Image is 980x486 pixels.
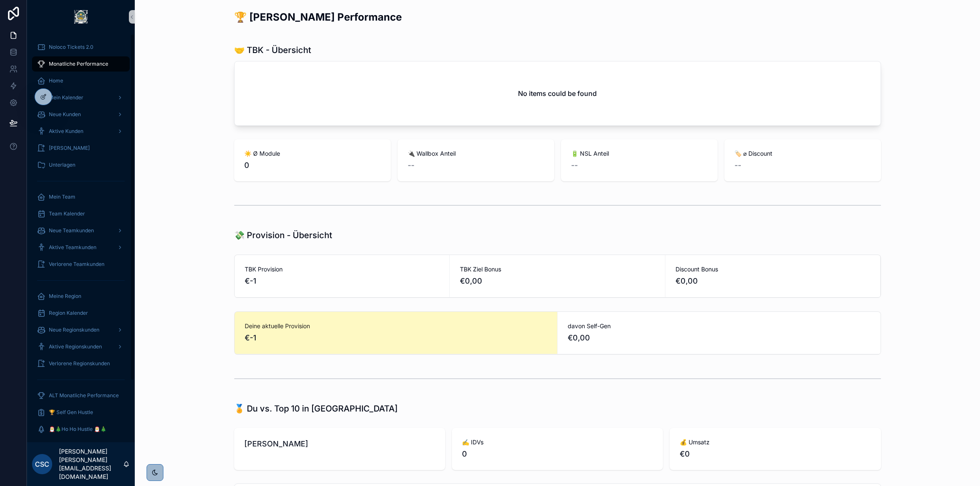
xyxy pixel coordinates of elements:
span: Home [49,77,63,84]
span: ✍️ IDVs [462,438,653,446]
span: Neue Kunden [49,111,81,118]
span: Team Kalender [49,210,85,217]
a: Region Kalender [32,305,130,321]
span: €-1 [245,332,547,344]
a: Team Kalender [32,206,130,221]
span: Verlorene Regionskunden [49,360,110,367]
a: Monatliche Performance [32,56,130,72]
a: 🎅🎄Ho Ho Hustle 🎅🎄 [32,422,130,437]
img: App logo [74,10,88,24]
a: ALT Monatliche Performance [32,388,130,403]
a: Meine Region [32,289,130,304]
span: Unterlagen [49,162,75,168]
a: 🏆 Self Gen Hustle [32,405,130,420]
span: 🔋 NSL Anteil [571,149,708,158]
span: Neue Regionskunden [49,327,99,333]
span: -- [571,159,578,171]
span: davon Self-Gen [568,322,871,330]
span: TBK Ziel Bonus [460,265,655,274]
span: €0,00 [460,275,655,287]
a: Aktive Regionskunden [32,339,130,354]
span: Region Kalender [49,310,88,316]
span: Aktive Regionskunden [49,343,102,350]
span: 0 [462,448,653,460]
a: [PERSON_NAME] [32,141,130,156]
span: -- [734,159,741,171]
span: Deine aktuelle Provision [245,322,547,330]
span: Aktive Teamkunden [49,244,96,251]
span: €0,00 [568,332,871,344]
span: -- [408,159,414,171]
span: €0,00 [676,275,871,287]
a: Verlorene Regionskunden [32,356,130,371]
span: 🏆 Self Gen Hustle [49,409,93,416]
h2: No items could be found [518,88,597,98]
a: Home [32,73,130,88]
span: Meine Region [49,293,81,300]
span: Aktive Kunden [49,128,83,135]
span: ☀️ Ø Module [244,149,381,158]
span: Neue Teamkunden [49,227,94,234]
span: 0 [244,159,381,171]
span: Noloco Tickets 2.0 [49,44,93,50]
p: [PERSON_NAME] [PERSON_NAME][EMAIL_ADDRESS][DOMAIN_NAME] [59,447,123,481]
span: Mein Kalender [49,94,83,101]
span: Mein Team [49,194,75,200]
span: 🎅🎄Ho Ho Hustle 🎅🎄 [49,426,107,433]
a: Aktive Teamkunden [32,240,130,255]
a: Verlorene Teamkunden [32,257,130,272]
span: Monatliche Performance [49,61,108,67]
span: ALT Monatliche Performance [49,392,119,399]
a: Neue Teamkunden [32,223,130,238]
span: 💰 Umsatz [680,438,871,446]
a: Neue Kunden [32,107,130,122]
h1: 🤝 TBK - Übersicht [234,44,311,56]
span: Verlorene Teamkunden [49,261,104,268]
span: [PERSON_NAME] [244,438,435,450]
span: TBK Provision [245,265,440,274]
span: €0 [680,448,871,460]
span: 🏷 ⌀ Discount [734,149,871,158]
a: Aktive Kunden [32,124,130,139]
a: Neue Regionskunden [32,322,130,337]
a: Unterlagen [32,157,130,173]
h1: 🏅 Du vs. Top 10 in [GEOGRAPHIC_DATA] [234,403,398,414]
h1: 💸 Provision - Übersicht [234,229,332,241]
a: Noloco Tickets 2.0 [32,40,130,55]
span: 🔌 Wallbox Anteil [408,149,544,158]
div: scrollable content [27,34,135,442]
span: [PERSON_NAME] [49,145,90,151]
span: €-1 [245,275,440,287]
h2: 🏆 [PERSON_NAME] Performance [234,10,402,24]
span: Discount Bonus [676,265,871,274]
span: CSc [35,459,49,469]
a: Mein Kalender [32,90,130,105]
a: Mein Team [32,189,130,204]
